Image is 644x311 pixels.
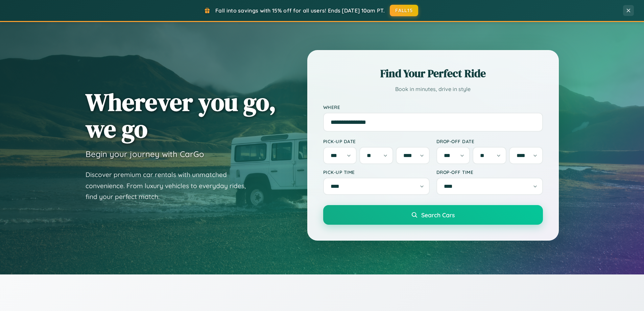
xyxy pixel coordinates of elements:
[323,169,430,175] label: Pick-up Time
[323,138,430,144] label: Pick-up Date
[323,205,543,225] button: Search Cars
[390,5,418,16] button: FALL15
[323,66,543,81] h2: Find Your Perfect Ride
[421,211,455,219] span: Search Cars
[86,149,204,159] h3: Begin your journey with CarGo
[215,7,385,14] span: Fall into savings with 15% off for all users! Ends [DATE] 10am PT.
[436,138,543,144] label: Drop-off Date
[323,104,543,110] label: Where
[86,169,255,202] p: Discover premium car rentals with unmatched convenience. From luxury vehicles to everyday rides, ...
[86,89,276,142] h1: Wherever you go, we go
[436,169,543,175] label: Drop-off Time
[323,84,543,94] p: Book in minutes, drive in style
